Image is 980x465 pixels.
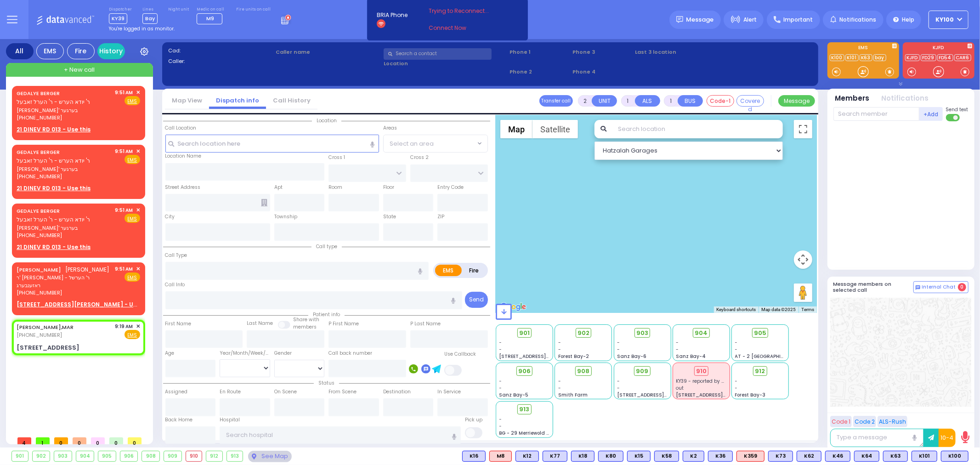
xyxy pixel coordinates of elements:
[220,426,461,444] input: Search hospital
[109,25,175,32] span: You're logged in as monitor.
[520,405,530,414] span: 913
[261,199,267,206] span: Other building occupants
[735,346,738,353] span: -
[266,96,317,105] a: Call History
[165,416,193,424] label: Back Home
[17,148,60,156] a: GEDALYE BERGER
[558,378,561,385] span: -
[410,320,441,328] label: P Last Name
[384,48,492,60] input: Search a contact
[498,301,528,313] img: Google
[558,346,561,353] span: -
[54,451,72,461] div: 903
[499,416,502,423] span: -
[882,93,929,104] button: Notifications
[274,184,283,191] label: Apt
[109,13,127,24] span: KY39
[708,451,733,462] div: BLS
[827,45,899,52] label: EMS
[612,120,782,138] input: Search location
[518,367,531,376] span: 906
[17,437,31,444] span: 4
[676,385,684,391] span: out
[220,350,270,357] div: Year/Month/Week/Day
[905,54,920,61] a: KJFD
[578,329,589,338] span: 902
[115,148,133,155] span: 9:51 AM
[383,213,396,221] label: State
[592,95,617,107] button: UNIT
[571,451,595,462] div: K18
[627,451,651,462] div: BLS
[676,353,706,360] span: Sanz Bay-4
[768,451,793,462] div: BLS
[293,316,319,323] small: Share with
[833,107,919,121] input: Search member
[736,451,765,462] div: ALS
[128,157,137,164] u: EMS
[510,48,569,56] span: Phone 1
[17,107,112,114] span: [PERSON_NAME]' בערגער
[383,184,394,191] label: Floor
[98,451,116,461] div: 905
[783,16,813,24] span: Important
[17,301,153,308] u: [STREET_ADDRESS][PERSON_NAME] - Use this
[383,388,411,396] label: Destination
[830,54,844,61] a: K100
[519,329,530,338] span: 901
[854,451,879,462] div: K64
[165,281,185,289] label: Call Info
[136,265,140,273] span: ✕
[499,378,502,385] span: -
[274,388,297,396] label: On Scene
[754,329,766,338] span: 905
[165,96,209,105] a: Map View
[654,451,679,462] div: K58
[941,451,969,462] div: BLS
[499,339,502,346] span: -
[17,243,91,251] u: 21 DINEV RD 013 - Use this
[946,113,961,122] label: Turn off text
[142,7,158,12] label: Lines
[165,388,188,396] label: Assigned
[839,16,876,24] span: Notifications
[499,346,502,353] span: -
[845,54,859,61] a: K101
[572,48,632,56] span: Phone 3
[462,451,486,462] div: BLS
[499,391,529,398] span: Sanz Bay-5
[437,388,461,396] label: In Service
[854,451,879,462] div: BLS
[115,207,133,214] span: 9:51 AM
[539,95,573,107] button: Transfer call
[499,353,586,360] span: [STREET_ADDRESS][PERSON_NAME]
[617,385,620,391] span: -
[878,416,907,427] button: ALS-Rush
[17,125,91,133] u: 21 DINEV RD 013 - Use this
[929,11,969,29] button: Ky100
[17,232,62,239] span: [PHONE_NUMBER]
[778,95,815,107] button: Message
[941,451,969,462] div: K100
[384,60,506,68] label: Location
[635,95,660,107] button: ALS
[735,339,738,346] span: -
[939,429,956,447] button: 10-4
[694,366,709,376] div: 910
[636,329,648,338] span: 903
[676,391,763,398] span: [STREET_ADDRESS][PERSON_NAME]
[165,135,379,152] input: Search location here
[461,265,487,276] label: Fire
[543,451,567,462] div: K77
[825,451,850,462] div: K46
[136,147,140,155] span: ✕
[654,451,679,462] div: BLS
[136,206,140,214] span: ✕
[919,107,943,121] button: +Add
[109,437,123,444] span: 0
[429,7,501,15] span: Trying to Reconnect...
[954,54,971,61] a: CAR6
[312,117,341,124] span: Location
[736,95,764,107] button: Covered
[797,451,821,462] div: K62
